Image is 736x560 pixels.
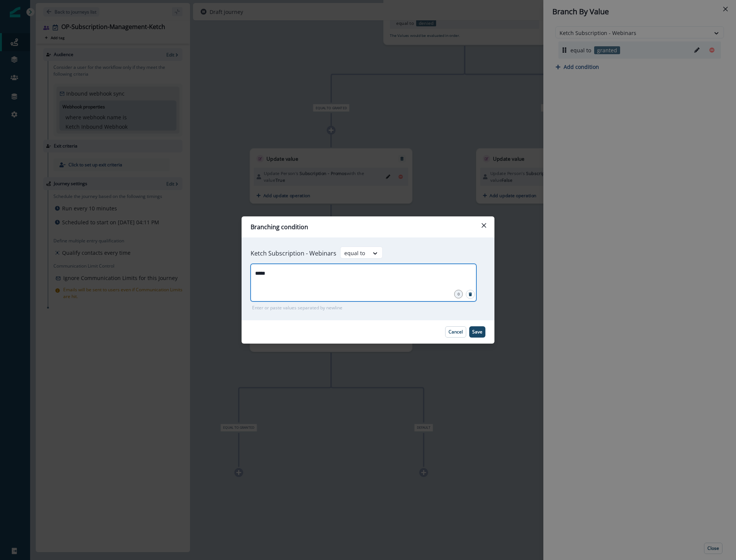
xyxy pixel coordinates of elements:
[251,304,344,311] p: Enter or paste values separated by newline
[449,329,463,335] p: Cancel
[251,249,336,258] p: Ketch Subscription - Webinars
[466,290,475,299] button: Search
[472,329,482,335] p: Save
[251,222,308,231] p: Branching condition
[454,290,463,298] div: 0
[478,219,490,231] button: Close
[469,326,485,338] button: Save
[445,326,466,338] button: Cancel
